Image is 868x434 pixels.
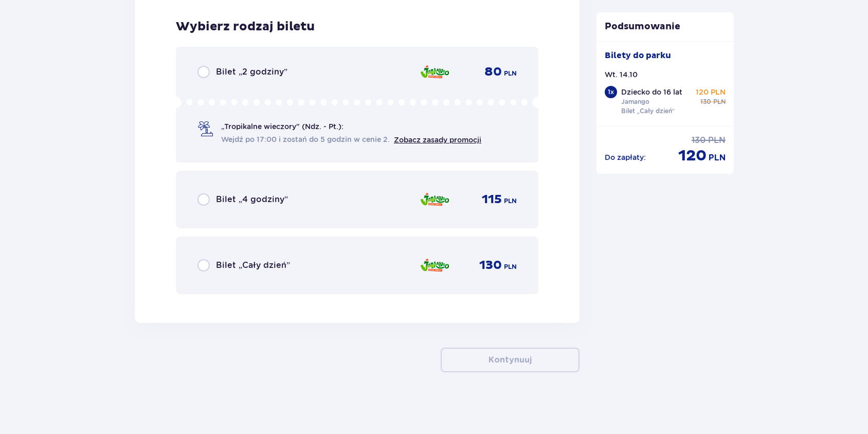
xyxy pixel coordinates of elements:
[216,194,288,205] span: Bilet „4 godziny”
[420,255,450,276] img: Jamango
[482,192,502,207] span: 115
[489,354,532,366] p: Kontynuuj
[621,106,675,116] p: Bilet „Cały dzień”
[221,134,390,144] span: Wejdź po 17:00 i zostań do 5 godzin w cenie 2.
[605,152,646,162] p: Do zapłaty :
[700,97,711,106] span: 130
[394,136,481,144] a: Zobacz zasady promocji
[678,146,707,166] span: 120
[621,87,682,97] p: Dziecko do 16 lat
[420,189,450,210] img: Jamango
[504,262,517,272] span: PLN
[605,50,671,61] p: Bilety do parku
[708,135,726,146] span: PLN
[621,97,649,106] p: Jamango
[479,258,502,273] span: 130
[696,87,726,97] p: 120 PLN
[605,86,617,98] div: 1 x
[713,97,726,106] span: PLN
[709,152,726,164] span: PLN
[605,69,638,80] p: Wt. 14.10
[596,21,734,33] p: Podsumowanie
[216,66,287,78] span: Bilet „2 godziny”
[484,64,502,80] span: 80
[504,196,517,206] span: PLN
[420,61,450,83] img: Jamango
[504,69,517,78] span: PLN
[216,260,290,271] span: Bilet „Cały dzień”
[176,19,315,34] h3: Wybierz rodzaj biletu
[221,121,343,132] span: „Tropikalne wieczory" (Ndz. - Pt.):
[441,348,580,372] button: Kontynuuj
[692,135,706,146] span: 130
